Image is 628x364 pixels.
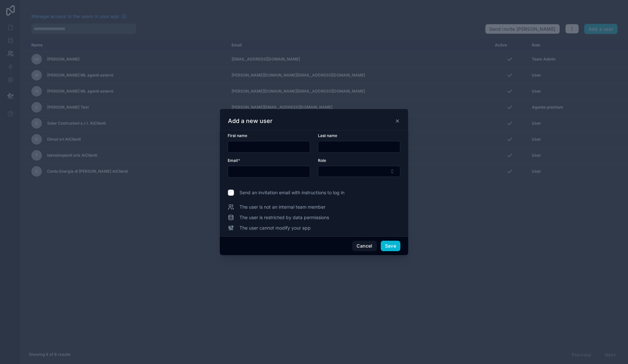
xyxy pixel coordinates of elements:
span: The user cannot modify your app [239,225,311,231]
span: The user is not an internal team member [239,204,325,210]
span: Email [228,158,238,163]
span: Role [318,158,326,163]
span: The user is restricted by data permissions [239,214,329,221]
button: Save [381,241,400,251]
span: Send an invitation email with instructions to log in [239,189,344,196]
span: First name [228,133,247,138]
h3: Add a new user [228,117,272,125]
input: Send an invitation email with instructions to log in [228,189,234,196]
button: Cancel [352,241,376,251]
span: Last name [318,133,337,138]
button: Select Button [318,166,400,177]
